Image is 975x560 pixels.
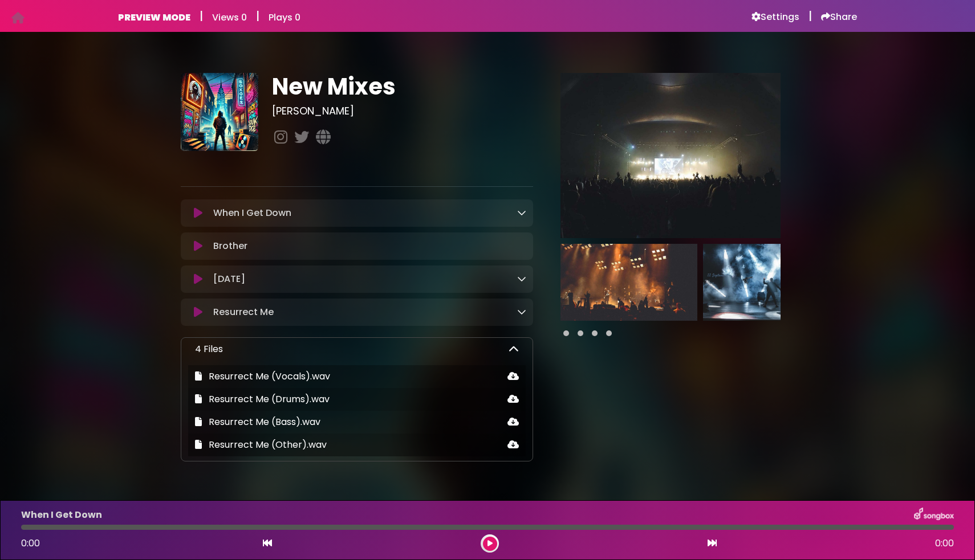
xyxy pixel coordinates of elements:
[751,11,799,23] a: Settings
[269,12,300,23] h6: Plays 0
[809,9,812,23] h5: |
[181,73,258,150] img: 9JwFt7M7SkO6IleIr73h
[213,305,274,319] p: Resurrect Me
[821,11,857,23] a: Share
[118,12,190,23] h6: PREVIEW MODE
[200,9,203,23] h5: |
[21,508,102,522] p: When I Get Down
[560,244,697,321] img: bfqsJOlLSnq1p4nmOhGq
[195,342,223,356] p: 4 Files
[914,508,954,522] img: songbox-logo-white.png
[272,105,533,117] h3: [PERSON_NAME]
[209,415,320,428] span: Resurrect Me (Bass).wav
[272,73,533,100] h1: New Mixes
[560,73,781,238] img: Main Media
[213,239,247,253] p: Brother
[209,438,327,451] span: Resurrect Me (Other).wav
[213,206,291,220] p: When I Get Down
[213,272,245,286] p: [DATE]
[209,370,330,383] span: Resurrect Me (Vocals).wav
[209,393,330,406] span: Resurrect Me (Drums).wav
[212,12,247,23] h6: Views 0
[256,9,259,23] h5: |
[703,244,840,321] img: uDOZEDlfRG3j1j2SVaGR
